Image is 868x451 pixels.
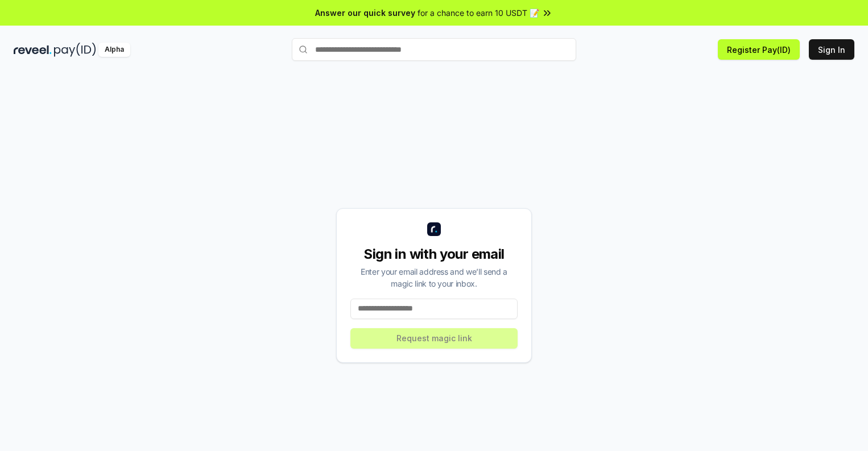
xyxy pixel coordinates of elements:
img: reveel_dark [14,43,52,57]
span: for a chance to earn 10 USDT 📝 [418,7,539,19]
img: pay_id [54,43,96,57]
button: Register Pay(ID) [718,39,800,60]
button: Sign In [809,39,854,60]
div: Sign in with your email [350,245,518,263]
div: Alpha [98,43,130,57]
span: Answer our quick survey [315,7,415,19]
img: logo_small [427,222,441,236]
div: Enter your email address and we’ll send a magic link to your inbox. [350,266,518,289]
